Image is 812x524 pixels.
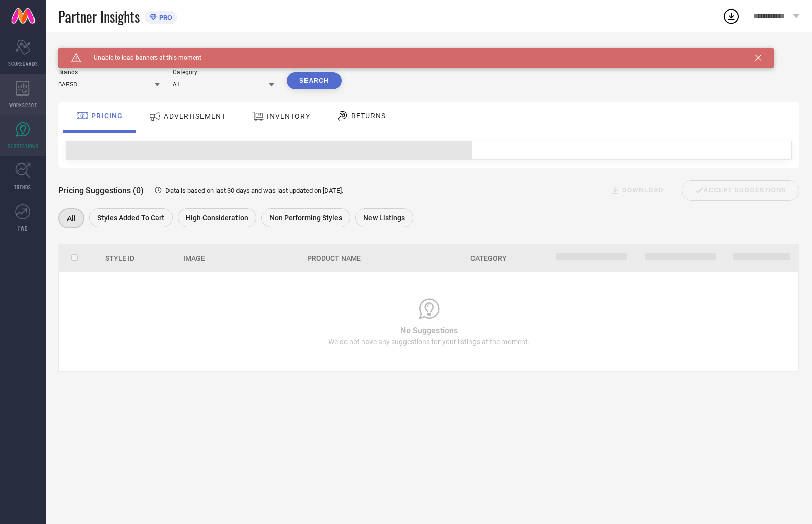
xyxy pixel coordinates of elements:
span: Styles Added To Cart [97,214,164,222]
span: Pricing Suggestions (0) [58,186,144,195]
div: Category [173,69,274,76]
div: Open download list [722,7,740,25]
span: PRICING [91,112,123,120]
span: SUGGESTIONS [8,142,39,150]
span: Product Name [307,254,361,263]
span: PRO [157,14,172,21]
span: RETURNS [351,112,386,120]
span: TRENDS [14,183,31,191]
span: Unable to load banners at this moment [81,54,201,61]
span: Category [470,254,507,263]
span: We do not have any suggestions for your listings at the moment. [328,338,530,346]
span: All [67,214,76,222]
span: New Listings [363,214,405,222]
span: FWD [18,224,28,232]
span: WORKSPACE [9,101,37,109]
span: Image [183,254,205,263]
h1: SUGGESTIONS [58,48,112,56]
span: High Consideration [186,214,248,222]
span: ADVERTISEMENT [164,112,226,120]
span: Non Performing Styles [269,214,342,222]
div: Accept Suggestions [682,180,799,201]
span: Data is based on last 30 days and was last updated on [DATE] . [165,187,343,194]
span: INVENTORY [267,112,310,120]
span: No Suggestions [400,325,458,335]
span: Style Id [105,254,134,263]
span: SCORECARDS [8,60,38,68]
span: Partner Insights [58,6,140,27]
button: Search [287,72,342,89]
div: Brands [58,69,160,76]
